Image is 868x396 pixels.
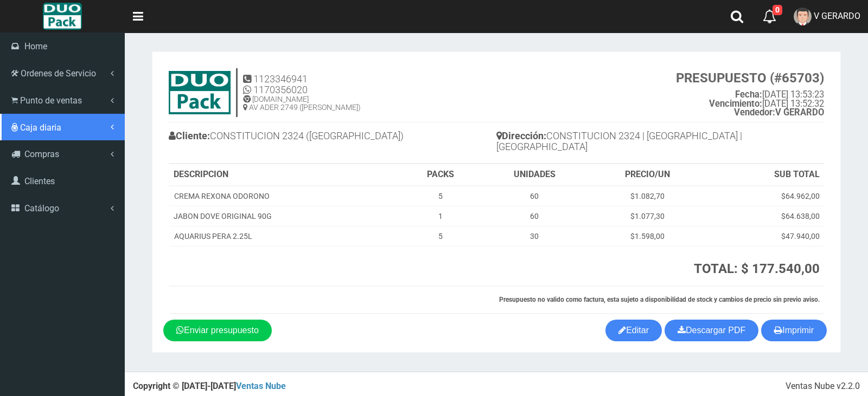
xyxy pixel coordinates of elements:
td: $1.077,30 [589,206,706,226]
td: 5 [401,186,480,206]
span: Punto de ventas [20,95,82,106]
a: Enviar presupuesto [163,320,272,341]
img: 9k= [169,71,231,114]
span: Compras [24,149,59,159]
th: SUB TOTAL [706,164,824,186]
b: Cliente: [169,130,210,141]
td: $64.638,00 [706,206,824,226]
td: CREMA REXONA ODORONO [169,186,401,206]
strong: TOTAL: $ 177.540,00 [694,261,820,276]
div: Ventas Nube v2.2.0 [786,380,860,393]
td: $64.962,00 [706,186,824,206]
span: Clientes [24,176,55,186]
td: 60 [480,186,589,206]
td: JABON DOVE ORIGINAL 90G [169,206,401,226]
td: 30 [480,226,589,246]
h4: CONSTITUCION 2324 | [GEOGRAPHIC_DATA] | [GEOGRAPHIC_DATA] [496,128,824,158]
span: V GERARDO [814,11,860,21]
h4: CONSTITUCION 2324 ([GEOGRAPHIC_DATA]) [169,128,496,147]
a: Descargar PDF [665,320,758,341]
th: PACKS [401,164,480,186]
th: PRECIO/UN [589,164,706,186]
button: Imprimir [761,320,827,341]
span: Enviar presupuesto [184,326,259,335]
td: AQUARIUS PERA 2.25L [169,226,401,246]
h4: 1123346941 1170356020 [243,74,361,95]
span: 0 [773,5,782,15]
span: Ordenes de Servicio [21,68,96,79]
span: Caja diaria [20,122,61,133]
td: $1.082,70 [589,186,706,206]
td: $47.940,00 [706,226,824,246]
strong: Vendedor: [734,107,775,118]
td: 60 [480,206,589,226]
strong: Vencimiento: [709,99,762,109]
td: 1 [401,206,480,226]
th: DESCRIPCION [169,164,401,186]
img: Logo grande [43,3,81,30]
th: UNIDADES [480,164,589,186]
strong: Presupuesto no valido como factura, esta sujeto a disponibilidad de stock y cambios de precio sin... [499,296,820,303]
img: User Image [794,8,812,25]
h5: [DOMAIN_NAME] AV ADER 2749 ([PERSON_NAME]) [243,95,361,112]
span: Catálogo [24,203,59,213]
b: V GERARDO [734,107,824,118]
td: $1.598,00 [589,226,706,246]
strong: PRESUPUESTO (#65703) [676,70,824,86]
small: [DATE] 13:53:23 [DATE] 13:52:32 [676,71,824,118]
span: Home [24,41,47,51]
b: Dirección: [496,130,546,141]
a: Editar [605,320,662,341]
strong: Fecha: [735,89,762,100]
strong: Copyright © [DATE]-[DATE] [133,381,286,391]
td: 5 [401,226,480,246]
a: Ventas Nube [236,381,286,391]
